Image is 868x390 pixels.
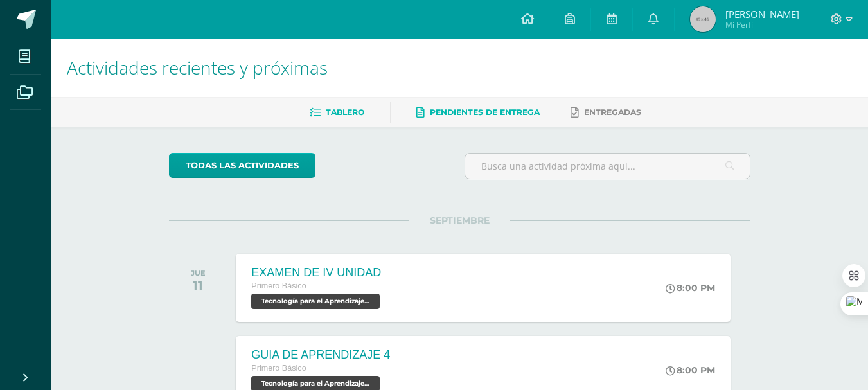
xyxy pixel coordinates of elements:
span: Actividades recientes y próximas [67,55,328,80]
div: 8:00 PM [666,364,715,376]
div: JUE [191,269,206,278]
span: SEPTIEMBRE [409,215,510,226]
span: Primero Básico [251,281,306,290]
span: Entregadas [584,107,641,117]
a: todas las Actividades [169,153,315,178]
a: Entregadas [571,102,641,123]
div: EXAMEN DE IV UNIDAD [251,266,383,279]
span: Mi Perfil [725,19,799,30]
div: 8:00 PM [666,282,715,294]
span: Primero Básico [251,364,306,373]
a: Pendientes de entrega [416,102,540,123]
span: Tablero [326,107,364,117]
a: Tablero [310,102,364,123]
span: [PERSON_NAME] [725,8,799,21]
div: 11 [191,278,206,293]
span: Pendientes de entrega [430,107,540,117]
input: Busca una actividad próxima aquí... [465,154,750,179]
img: 45x45 [690,6,716,32]
div: GUIA DE APRENDIZAJE 4 [251,348,390,362]
span: Tecnología para el Aprendizaje y la Comunicación (Informática) 'B' [251,294,380,309]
